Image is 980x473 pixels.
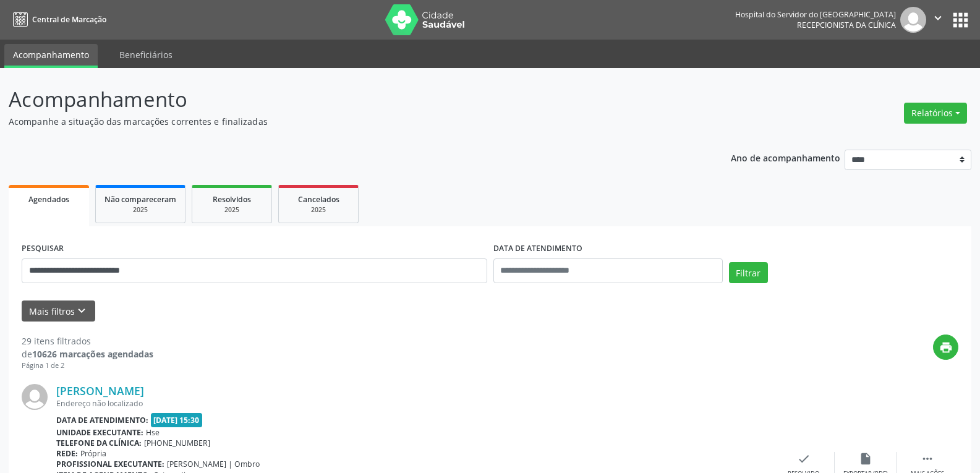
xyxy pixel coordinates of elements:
[201,205,263,215] div: 2025
[797,20,896,30] span: Recepcionista da clínica
[75,304,88,318] i: keyboard_arrow_down
[729,262,768,283] button: Filtrar
[939,341,953,354] i: print
[859,452,872,466] i: insert_drive_file
[22,347,153,360] div: de
[298,194,339,205] span: Cancelados
[904,103,967,124] button: Relatórios
[950,9,971,31] button: apps
[22,300,95,322] button: Mais filtroskeyboard_arrow_down
[900,7,926,33] img: img
[56,427,143,438] b: Unidade executante:
[32,348,153,360] strong: 10626 marcações agendadas
[104,205,176,215] div: 2025
[22,335,153,347] div: 29 itens filtrados
[4,44,98,68] a: Acompanhamento
[288,205,349,215] div: 2025
[9,9,106,30] a: Central de Marcação
[56,459,164,469] b: Profissional executante:
[731,150,840,165] p: Ano de acompanhamento
[931,11,945,25] i: 
[797,452,811,466] i: check
[56,384,144,398] a: [PERSON_NAME]
[9,84,683,115] p: Acompanhamento
[80,448,106,459] span: Própria
[144,438,210,448] span: [PHONE_NUMBER]
[9,115,683,128] p: Acompanhe a situação das marcações correntes e finalizadas
[167,459,260,469] span: [PERSON_NAME] | Ombro
[56,438,142,448] b: Telefone da clínica:
[735,9,896,20] div: Hospital do Servidor do [GEOGRAPHIC_DATA]
[22,239,64,258] label: PESQUISAR
[493,239,582,258] label: DATA DE ATENDIMENTO
[22,360,153,371] div: Página 1 de 2
[111,44,181,66] a: Beneficiários
[28,194,69,205] span: Agendados
[921,452,934,466] i: 
[213,194,251,205] span: Resolvidos
[104,194,176,205] span: Não compareceram
[56,415,148,425] b: Data de atendimento:
[32,14,106,25] span: Central de Marcação
[926,7,950,33] button: 
[56,398,773,409] div: Endereço não localizado
[146,427,160,438] span: Hse
[933,335,958,360] button: print
[56,448,78,459] b: Rede:
[22,384,48,410] img: img
[151,413,203,427] span: [DATE] 15:30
